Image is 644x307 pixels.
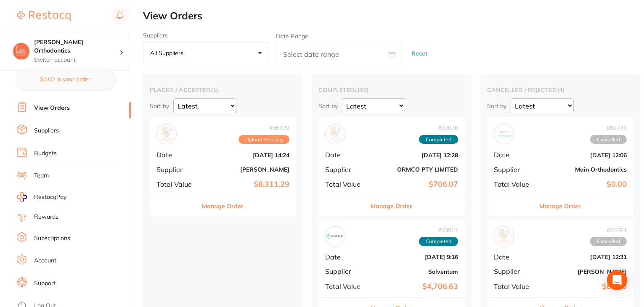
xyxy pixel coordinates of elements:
[590,237,627,246] span: Cancelled
[17,11,71,21] img: Restocq Logo
[143,42,269,65] button: All suppliers
[150,49,187,57] p: All suppliers
[494,166,536,173] span: Supplier
[496,126,512,142] img: Main Orthodontics
[325,151,367,159] span: Date
[34,127,59,135] a: Suppliers
[419,124,458,131] span: # 94076
[590,124,627,131] span: # 82744
[34,213,58,221] a: Rewards
[543,254,627,260] b: [DATE] 12:31
[156,180,199,188] span: Total Value
[607,270,627,290] div: Open Intercom Messenger
[494,283,536,290] span: Total Value
[327,228,343,244] img: Solventum
[543,166,627,173] b: Main Orthodontics
[318,86,465,94] h2: completed ( 100 )
[325,283,367,290] span: Total Value
[34,257,56,265] a: Account
[34,234,70,243] a: Subscriptions
[276,43,402,64] input: Select date range
[156,151,199,159] span: Date
[374,166,458,173] b: ORMCO PTY LIMITED
[34,193,66,201] span: RestocqPay
[150,86,296,94] h2: placed / accepted ( 1 )
[419,237,458,246] span: Completed
[17,192,66,202] a: RestocqPay
[34,38,119,55] h4: Harris Orthodontics
[374,180,458,189] b: $706.07
[34,56,119,64] p: Switch account
[325,267,367,275] span: Supplier
[205,180,289,189] b: $8,311.29
[239,135,289,144] span: Upload Pending
[205,166,289,173] b: [PERSON_NAME]
[409,42,430,65] button: Reset
[590,227,627,233] span: # 76761
[374,152,458,159] b: [DATE] 12:28
[374,254,458,260] b: [DATE] 9:16
[419,135,458,144] span: Completed
[239,124,289,131] span: # 96479
[543,152,627,159] b: [DATE] 12:06
[205,152,289,159] b: [DATE] 14:24
[34,279,56,288] a: Support
[543,180,627,189] b: $0.00
[34,104,70,112] a: View Orders
[34,172,49,180] a: Team
[150,102,169,110] p: Sort by
[494,253,536,261] span: Date
[543,268,627,275] b: [PERSON_NAME]
[276,33,308,40] label: Date Range
[325,253,367,261] span: Date
[150,117,296,216] div: Henry Schein Halas#96479Upload PendingDate[DATE] 14:24Supplier[PERSON_NAME]Total Value$8,311.29Ma...
[494,180,536,188] span: Total Value
[374,268,458,275] b: Solventum
[487,102,506,110] p: Sort by
[540,196,581,216] button: Manage Order
[159,126,175,142] img: Henry Schein Halas
[494,267,536,275] span: Supplier
[419,227,458,233] span: # 93907
[34,149,57,158] a: Budgets
[325,166,367,173] span: Supplier
[494,151,536,159] span: Date
[325,180,367,188] span: Total Value
[143,32,269,39] label: Suppliers
[17,6,71,26] a: Restocq Logo
[202,196,244,216] button: Manage Order
[496,228,512,244] img: Adam Dental
[13,43,29,59] img: Harris Orthodontics
[487,86,633,94] h2: cancelled / rejected ( 4 )
[143,10,644,22] h2: View Orders
[17,69,114,89] button: $0.00 in your order
[17,192,27,202] img: RestocqPay
[371,196,413,216] button: Manage Order
[327,126,343,142] img: ORMCO PTY LIMITED
[374,282,458,291] b: $4,706.63
[318,102,338,110] p: Sort by
[543,282,627,291] b: $82.30
[590,135,627,144] span: Cancelled
[156,166,199,173] span: Supplier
